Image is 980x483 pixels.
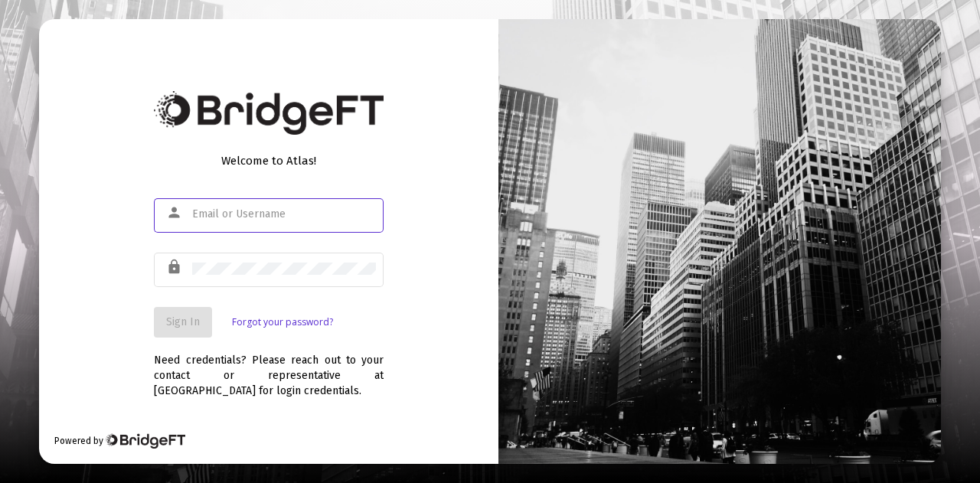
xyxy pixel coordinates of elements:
mat-icon: lock [166,258,185,276]
div: Need credentials? Please reach out to your contact or representative at [GEOGRAPHIC_DATA] for log... [154,338,384,399]
span: Sign In [166,315,200,328]
img: Bridge Financial Technology Logo [154,91,384,135]
img: Bridge Financial Technology Logo [105,433,185,449]
a: Forgot your password? [232,315,333,330]
div: Powered by [54,433,185,449]
input: Email or Username [192,208,376,220]
mat-icon: person [166,204,185,222]
button: Sign In [154,307,212,338]
div: Welcome to Atlas! [154,153,384,168]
